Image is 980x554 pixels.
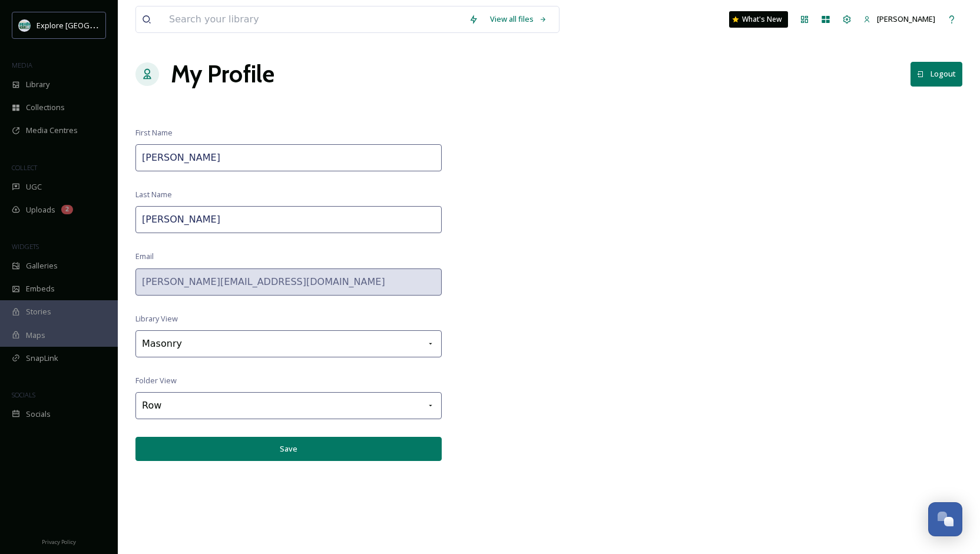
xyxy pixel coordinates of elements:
[928,502,962,536] button: Open Chat
[26,353,58,364] span: SnapLink
[61,205,73,214] div: 2
[26,306,51,317] span: Stories
[135,437,442,461] button: Save
[135,330,442,357] div: Masonry
[26,181,42,193] span: UGC
[26,79,49,90] span: Library
[26,102,65,113] span: Collections
[26,260,58,271] span: Galleries
[42,534,76,548] a: Privacy Policy
[135,189,172,200] span: Last Name
[484,8,553,31] a: View all files
[12,163,37,172] span: COLLECT
[19,19,31,31] img: 67e7af72-b6c8-455a-acf8-98e6fe1b68aa.avif
[12,390,35,399] span: SOCIALS
[37,19,198,31] span: Explore [GEOGRAPHIC_DATA][PERSON_NAME]
[135,251,154,262] span: Email
[135,313,178,324] span: Library View
[26,409,51,420] span: Socials
[911,62,962,86] button: Logout
[26,283,55,294] span: Embeds
[135,392,442,419] div: Row
[42,538,76,546] span: Privacy Policy
[729,11,788,28] a: What's New
[135,206,442,233] input: Last
[135,144,442,171] input: First
[171,57,274,92] h1: My Profile
[857,8,941,31] a: [PERSON_NAME]
[26,125,78,136] span: Media Centres
[26,204,55,215] span: Uploads
[12,242,39,251] span: WIDGETS
[135,375,177,386] span: Folder View
[26,330,45,341] span: Maps
[135,127,173,138] span: First Name
[12,61,32,69] span: MEDIA
[877,14,935,24] span: [PERSON_NAME]
[163,6,463,32] input: Search your library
